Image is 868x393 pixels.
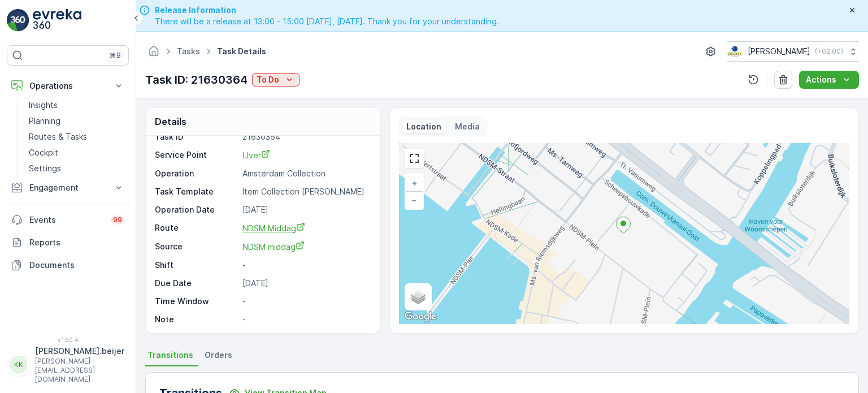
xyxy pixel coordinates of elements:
[29,131,87,142] p: Routes & Tasks
[406,192,423,209] a: Zoom Out
[155,204,238,215] p: Operation Date
[748,46,810,57] p: [PERSON_NAME]
[242,260,367,271] p: -
[155,278,238,289] p: Due Date
[155,115,186,128] p: Details
[155,296,238,307] p: Time Window
[7,346,129,384] button: KK[PERSON_NAME].beijer[PERSON_NAME][EMAIL_ADDRESS][DOMAIN_NAME]
[242,131,367,142] p: 21630364
[29,80,106,92] p: Operations
[242,150,270,160] span: IJver
[29,214,104,226] p: Events
[33,9,81,32] img: logo_light-DOdMpM7g.png
[29,182,106,193] p: Engagement
[145,71,248,88] p: Task ID: 21630364
[7,336,129,343] span: v 1.50.4
[155,149,238,161] p: Service Point
[242,242,305,252] span: NDSM middag
[406,175,423,192] a: Zoom In
[806,74,836,85] p: Actions
[727,41,859,62] button: [PERSON_NAME](+02:00)
[29,147,58,158] p: Cockpit
[406,150,423,167] a: View Fullscreen
[24,145,129,161] a: Cockpit
[242,241,367,253] a: NDSM middag
[177,46,200,56] a: Tasks
[29,115,60,127] p: Planning
[411,195,417,205] span: −
[147,349,193,361] span: Transitions
[29,260,124,271] p: Documents
[406,284,431,309] a: Layers
[252,73,300,87] button: To Do
[29,237,124,248] p: Reports
[7,254,129,277] a: Documents
[155,186,238,197] p: Task Template
[29,163,61,174] p: Settings
[35,357,124,384] p: [PERSON_NAME][EMAIL_ADDRESS][DOMAIN_NAME]
[257,74,279,85] p: To Do
[205,349,232,361] span: Orders
[815,47,843,56] p: ( +02:00 )
[24,161,129,176] a: Settings
[113,215,122,224] p: 99
[7,209,129,231] a: Events99
[402,309,439,324] a: Open this area in Google Maps (opens a new window)
[155,5,499,16] span: Release Information
[455,121,480,132] p: Media
[155,16,499,27] span: There will be a release at 13:00 - 15:00 [DATE], [DATE]. Thank you for your understanding.
[155,222,238,234] p: Route
[155,314,238,325] p: Note
[242,149,367,161] a: IJver
[799,71,859,89] button: Actions
[406,121,441,132] p: Location
[242,186,367,197] p: Item Collection [PERSON_NAME]
[7,9,29,32] img: logo
[29,100,58,111] p: Insights
[35,346,124,357] p: [PERSON_NAME].beijer
[242,204,367,215] p: [DATE]
[727,45,743,58] img: basis-logo_rgb2x.png
[7,176,129,199] button: Engagement
[147,49,160,59] a: Homepage
[242,222,367,234] a: NDSM Middag
[242,278,367,289] p: [DATE]
[155,168,238,179] p: Operation
[7,75,129,97] button: Operations
[242,223,305,233] span: NDSM Middag
[24,129,129,145] a: Routes & Tasks
[155,131,238,142] p: Task ID
[242,296,367,307] p: -
[10,356,28,374] div: KK
[242,168,367,179] p: Amsterdam Collection
[24,97,129,113] a: Insights
[155,260,238,271] p: Shift
[7,231,129,254] a: Reports
[215,46,268,57] span: Task Details
[242,314,367,325] p: -
[155,241,238,253] p: Source
[24,113,129,129] a: Planning
[110,51,121,60] p: ⌘B
[412,178,417,188] span: +
[402,309,439,324] img: Google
